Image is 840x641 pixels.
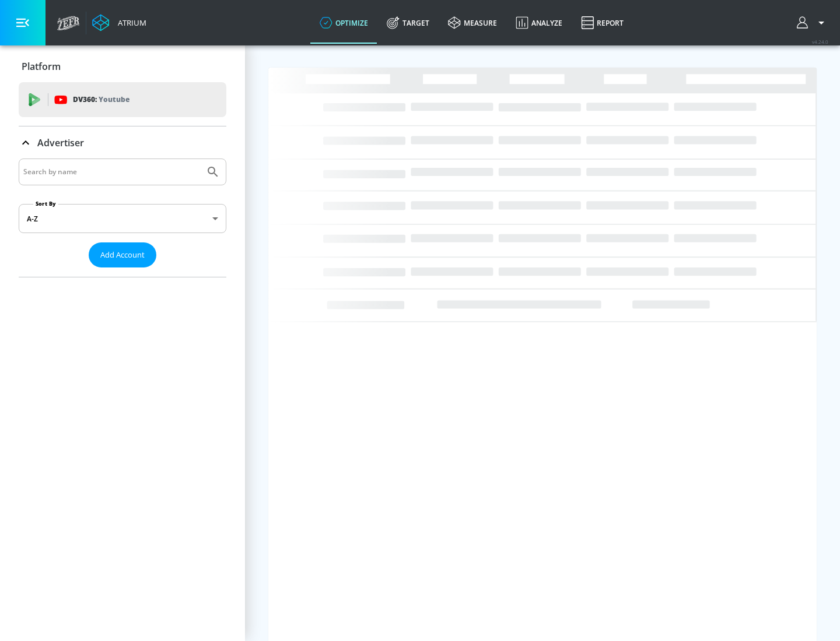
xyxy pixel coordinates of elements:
[19,82,226,117] div: DV360: Youtube
[506,2,572,44] a: Analyze
[19,50,226,83] div: Platform
[572,2,633,44] a: Report
[19,204,226,233] div: A-Z
[19,126,226,159] div: Advertiser
[812,38,828,45] span: v 4.24.0
[37,136,84,149] p: Advertiser
[310,2,377,44] a: optimize
[89,242,156,267] button: Add Account
[100,248,145,262] span: Add Account
[113,17,146,28] div: Atrium
[99,93,129,105] p: Youtube
[19,159,226,277] div: Advertiser
[23,164,200,179] input: Search by name
[73,93,129,106] p: DV360:
[22,60,61,73] p: Platform
[92,14,146,31] a: Atrium
[33,200,58,207] label: Sort By
[19,267,226,277] nav: list of Advertiser
[439,2,506,44] a: measure
[377,2,439,44] a: Target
